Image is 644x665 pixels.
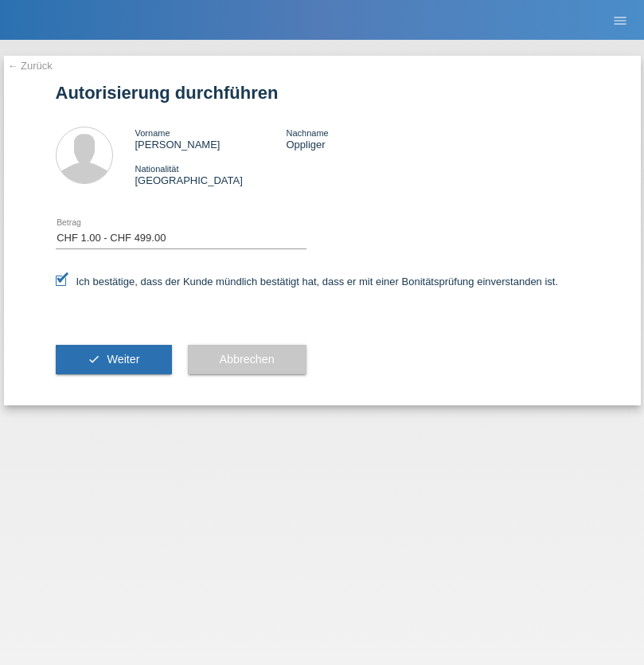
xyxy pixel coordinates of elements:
[135,162,287,186] div: [GEOGRAPHIC_DATA]
[135,164,179,174] span: Nationalität
[135,128,170,138] span: Vorname
[286,128,328,138] span: Nachname
[188,345,306,375] button: Abbrechen
[56,276,559,288] label: Ich bestätige, dass der Kunde mündlich bestätigt hat, dass er mit einer Bonitätsprüfung einversta...
[107,353,139,366] span: Weiter
[220,353,275,366] span: Abbrechen
[286,127,437,151] div: Oppliger
[135,127,287,151] div: [PERSON_NAME]
[8,60,53,72] a: ← Zurück
[604,15,636,25] a: menu
[56,83,589,103] h1: Autorisierung durchführen
[88,353,100,366] i: check
[612,13,628,29] i: menu
[56,345,172,375] button: check Weiter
